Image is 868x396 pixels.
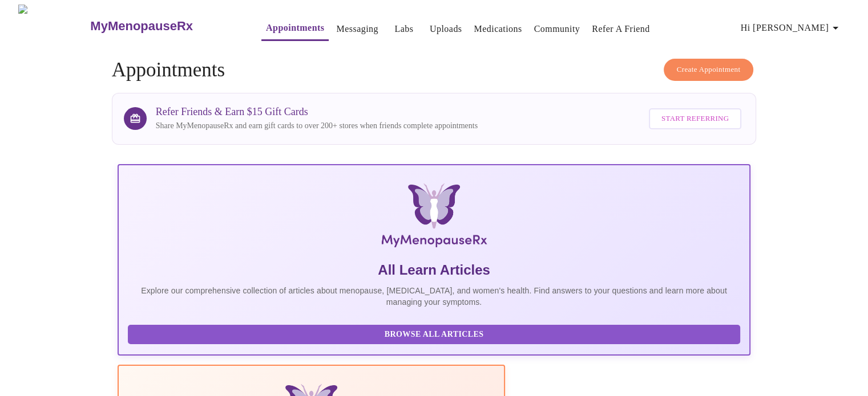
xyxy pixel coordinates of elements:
[139,328,729,342] span: Browse All Articles
[336,21,378,37] a: Messaging
[156,120,478,132] p: Share MyMenopauseRx and earn gift cards to over 200+ stores when friends complete appointments
[266,20,324,36] a: Appointments
[587,18,655,40] button: Refer a Friend
[530,18,585,40] button: Community
[646,103,744,135] a: Start Referring
[649,108,741,129] button: Start Referring
[664,59,754,81] button: Create Appointment
[128,329,744,338] a: Browse All Articles
[592,21,650,37] a: Refer a Friend
[661,112,729,125] span: Start Referring
[677,63,741,76] span: Create Appointment
[156,106,478,118] h3: Refer Friends & Earn $15 Gift Cards
[18,5,89,47] img: MyMenopauseRx Logo
[332,18,382,40] button: Messaging
[394,21,413,37] a: Labs
[386,18,422,40] button: Labs
[425,18,467,40] button: Uploads
[89,6,239,46] a: MyMenopauseRx
[261,17,329,41] button: Appointments
[128,285,741,308] p: Explore our comprehensive collection of articles about menopause, [MEDICAL_DATA], and women's hea...
[736,17,847,39] button: Hi [PERSON_NAME]
[474,21,522,37] a: Medications
[128,325,741,345] button: Browse All Articles
[112,59,757,81] h4: Appointments
[128,261,741,279] h5: All Learn Articles
[534,21,580,37] a: Community
[90,19,193,34] h3: MyMenopauseRx
[741,20,842,36] span: Hi [PERSON_NAME]
[469,18,526,40] button: Medications
[223,183,645,252] img: MyMenopauseRx Logo
[430,21,462,37] a: Uploads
